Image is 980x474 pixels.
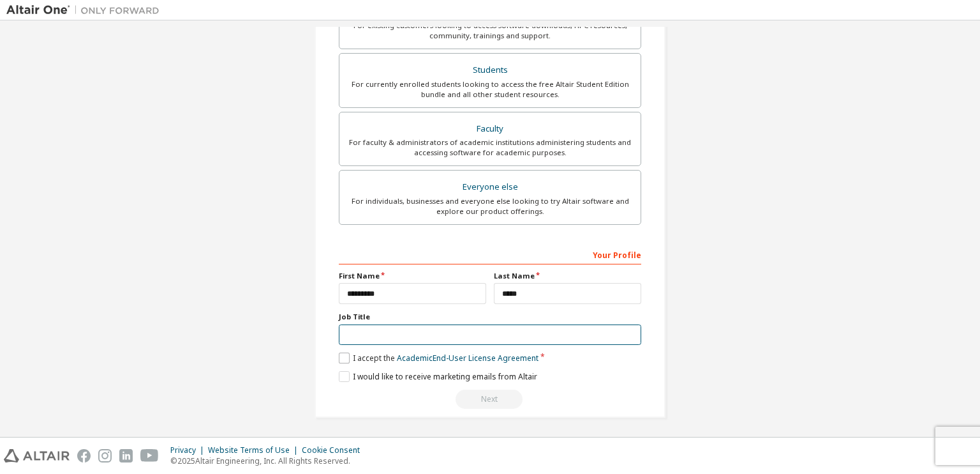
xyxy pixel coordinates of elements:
img: facebook.svg [77,449,91,463]
a: Academic End-User License Agreement [397,353,538,363]
div: Your Profile [339,244,641,264]
div: For existing customers looking to access software downloads, HPC resources, community, trainings ... [347,20,633,41]
div: For faculty & administrators of academic institutions administering students and accessing softwa... [347,137,633,158]
label: I would like to receive marketing emails from Altair [339,371,537,382]
img: Altair One [6,4,166,17]
img: linkedin.svg [119,449,133,463]
label: Last Name [494,271,641,281]
img: instagram.svg [98,449,112,463]
div: Website Terms of Use [208,445,302,455]
div: For individuals, businesses and everyone else looking to try Altair software and explore our prod... [347,196,633,217]
label: Job Title [339,312,641,322]
img: altair_logo.svg [4,449,70,463]
img: youtube.svg [140,449,159,463]
div: For currently enrolled students looking to access the free Altair Student Edition bundle and all ... [347,79,633,100]
div: Faculty [347,120,633,138]
label: First Name [339,271,486,281]
div: Cookie Consent [302,445,367,455]
p: © 2025 Altair Engineering, Inc. All Rights Reserved. [170,455,367,466]
div: Everyone else [347,178,633,196]
div: Students [347,61,633,79]
div: Privacy [170,445,208,455]
div: Read and acccept EULA to continue [339,390,641,409]
label: I accept the [339,353,538,363]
